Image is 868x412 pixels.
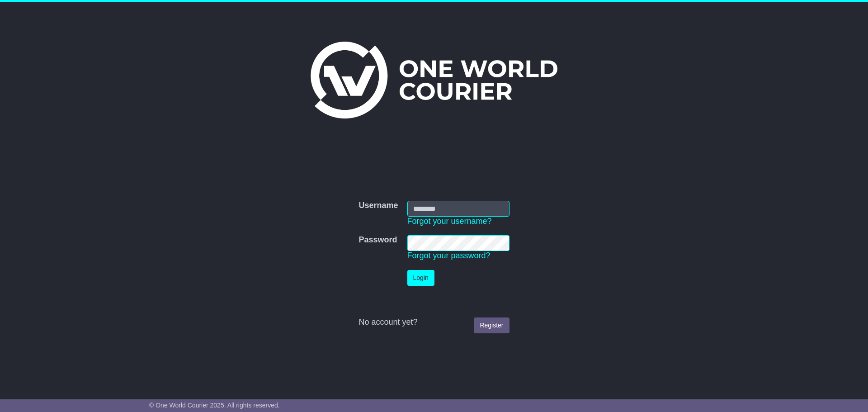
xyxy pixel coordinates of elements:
a: Forgot your password? [407,251,491,260]
a: Register [474,317,509,333]
label: Password [359,235,397,245]
label: Username [359,201,398,211]
button: Login [407,270,434,286]
div: No account yet? [359,317,509,327]
a: Forgot your username? [407,217,492,226]
img: One World [311,42,557,118]
span: © One World Courier 2025. All rights reserved. [149,402,280,409]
